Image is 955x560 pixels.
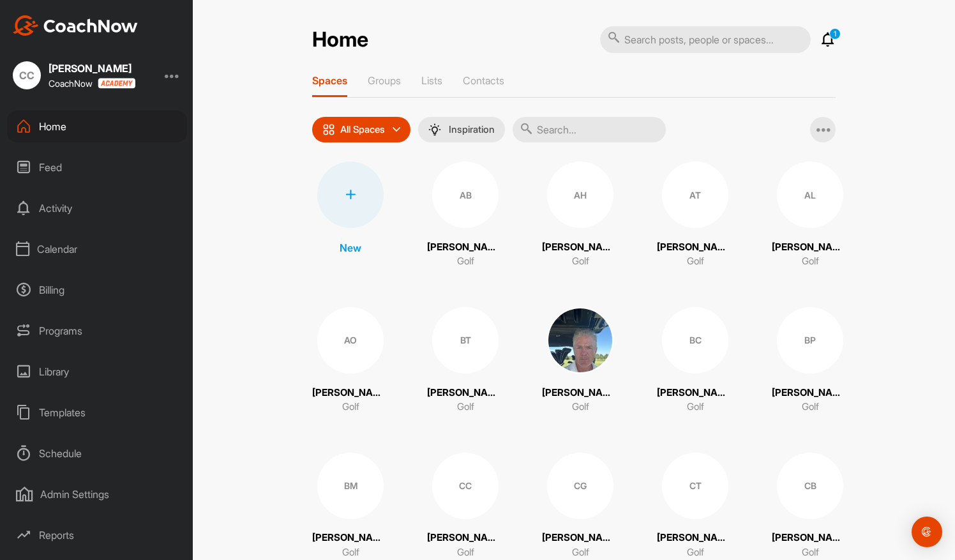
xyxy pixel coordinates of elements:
a: [PERSON_NAME]Golf [542,307,619,414]
p: [PERSON_NAME] [427,240,504,255]
a: BM[PERSON_NAME]Golf [312,453,389,560]
p: Golf [457,400,474,414]
a: AB[PERSON_NAME]Golf [427,162,504,269]
div: Home [7,110,187,142]
p: Golf [572,400,589,414]
div: CC [432,453,499,519]
a: BP[PERSON_NAME]Golf [772,307,848,414]
p: [PERSON_NAME] [657,240,733,255]
input: Search posts, people or spaces... [600,26,811,53]
p: All Spaces [340,125,385,135]
p: Lists [421,74,442,87]
div: [PERSON_NAME] [49,63,135,73]
p: Golf [572,545,589,560]
p: [PERSON_NAME] [542,531,619,545]
div: CG [547,453,613,519]
a: AT[PERSON_NAME]Golf [657,162,733,269]
p: Golf [802,254,819,269]
div: BP [777,307,843,374]
div: BM [317,453,384,519]
div: BC [662,307,728,374]
img: CoachNow [13,15,138,36]
a: BC[PERSON_NAME]Golf [657,307,733,414]
div: Open Intercom Messenger [912,517,942,547]
p: [PERSON_NAME] [772,386,848,400]
p: Golf [342,545,359,560]
p: [PERSON_NAME] [312,386,389,400]
div: Feed [7,151,187,183]
p: New [340,240,361,255]
p: Golf [687,254,704,269]
p: Golf [572,254,589,269]
p: Golf [457,545,474,560]
p: [PERSON_NAME] [427,531,504,545]
div: BT [432,307,499,374]
div: CT [662,453,728,519]
a: BT[PERSON_NAME]Golf [427,307,504,414]
p: [PERSON_NAME] [657,386,733,400]
p: [PERSON_NAME] [542,240,619,255]
div: Templates [7,397,187,428]
div: Calendar [7,233,187,265]
p: [PERSON_NAME] [772,240,848,255]
p: Golf [802,400,819,414]
img: icon [322,123,335,136]
a: CC[PERSON_NAME]Golf [427,453,504,560]
a: AH[PERSON_NAME]Golf [542,162,619,269]
img: CoachNow acadmey [98,78,135,89]
div: AH [547,162,613,228]
p: [PERSON_NAME] [312,531,389,545]
div: Programs [7,315,187,347]
a: CG[PERSON_NAME]Golf [542,453,619,560]
p: 1 [829,28,841,40]
a: CT[PERSON_NAME] TrimGolf [657,453,733,560]
div: Library [7,356,187,388]
p: [PERSON_NAME] Trim [657,531,733,545]
p: [PERSON_NAME] [772,531,848,545]
p: Golf [342,400,359,414]
p: Golf [457,254,474,269]
h2: Home [312,27,368,52]
input: Search... [513,117,666,142]
p: Contacts [463,74,504,87]
p: Inspiration [449,125,495,135]
a: AO[PERSON_NAME]Golf [312,307,389,414]
div: CC [13,61,41,89]
div: Activity [7,192,187,224]
div: Admin Settings [7,478,187,510]
div: AL [777,162,843,228]
div: CoachNow [49,78,135,89]
p: [PERSON_NAME] [427,386,504,400]
p: [PERSON_NAME] [542,386,619,400]
p: Golf [687,400,704,414]
p: Golf [687,545,704,560]
div: AT [662,162,728,228]
div: CB [777,453,843,519]
p: Spaces [312,74,347,87]
div: Billing [7,274,187,306]
div: Schedule [7,437,187,469]
div: AO [317,307,384,374]
a: CB[PERSON_NAME]Golf [772,453,848,560]
a: AL[PERSON_NAME]Golf [772,162,848,269]
p: Groups [368,74,401,87]
div: Reports [7,519,187,551]
img: square_425a34fe1c1f9be3fe676e0d6cf3dad6.jpg [547,307,613,374]
p: Golf [802,545,819,560]
div: AB [432,162,499,228]
img: menuIcon [428,123,441,136]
